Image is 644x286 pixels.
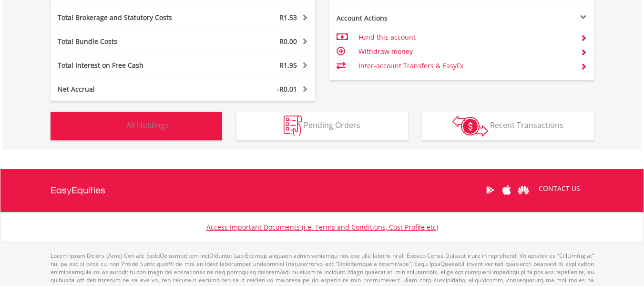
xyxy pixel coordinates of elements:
[51,61,205,70] div: Total Interest on Free Cash
[490,120,563,130] span: Recent Transactions
[51,112,222,140] button: All Holdings
[206,222,438,232] a: Access Important Documents (i.e. Terms and Conditions, Cost Profile etc)
[452,116,488,137] img: transactions-zar-wht.png
[358,30,572,44] td: Fund this account
[284,116,302,136] img: pending_instructions-wht.png
[279,13,297,22] span: R1.53
[51,169,105,212] a: EasyEquities
[277,85,297,94] span: -R0.01
[499,175,515,205] a: Apple
[236,112,408,140] button: Pending Orders
[358,59,572,73] td: Inter-account Transfers & EasyFx
[104,116,124,136] img: holdings-wht.png
[329,13,462,23] div: Account Actions
[358,44,572,59] td: Withdraw money
[51,85,205,94] div: Net Accrual
[51,13,205,22] div: Total Brokerage and Statutory Costs
[482,175,499,205] a: Google Play
[51,37,205,46] div: Total Bundle Costs
[304,120,360,130] span: Pending Orders
[515,175,532,205] a: Huawei
[422,112,594,140] button: Recent Transactions
[279,61,297,70] span: R1.95
[532,175,587,202] a: CONTACT US
[126,120,169,130] span: All Holdings
[279,37,297,46] span: R0.00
